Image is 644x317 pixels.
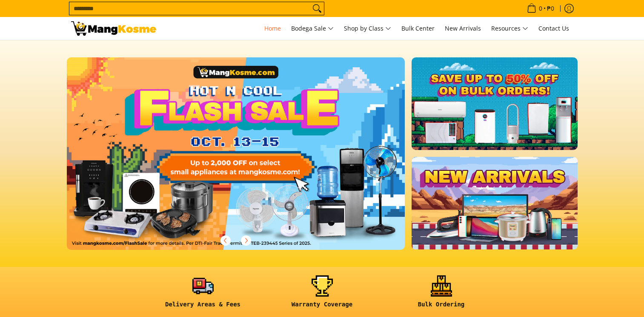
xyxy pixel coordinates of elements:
span: Resources [491,23,528,34]
span: Bodega Sale [291,23,334,34]
a: <h6><strong>Warranty Coverage</strong></h6> [267,275,378,315]
span: 0 [538,6,544,11]
a: <h6><strong>Bulk Ordering</strong></h6> [386,275,497,315]
a: More [67,57,432,263]
span: ₱0 [546,6,555,11]
span: New Arrivals [445,24,481,32]
a: Resources [487,17,532,40]
a: Shop by Class [340,17,395,40]
img: Mang Kosme: Your Home Appliances Warehouse Sale Partner! [71,21,156,36]
a: Bodega Sale [287,17,338,40]
a: <h6><strong>Delivery Areas & Fees</strong></h6> [148,275,258,315]
a: Bulk Center [397,17,439,40]
a: New Arrivals [441,17,485,40]
span: Bulk Center [401,24,435,32]
a: Home [260,17,285,40]
span: Shop by Class [344,23,391,34]
span: Contact Us [538,24,569,32]
span: Home [264,24,281,32]
span: • [524,4,557,13]
nav: Main Menu [165,17,573,40]
button: Next [237,231,255,250]
button: Search [310,2,324,15]
a: Contact Us [534,17,573,40]
button: Previous [216,231,235,250]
